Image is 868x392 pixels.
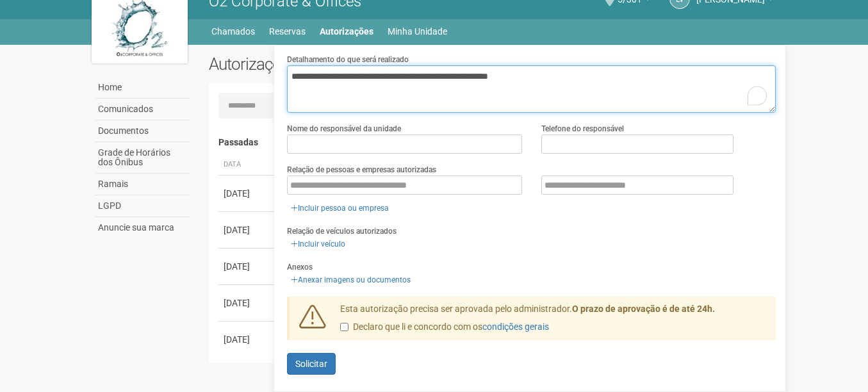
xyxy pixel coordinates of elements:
[218,154,276,176] th: Data
[218,138,767,147] h4: Passadas
[211,22,255,40] a: Chamados
[295,359,327,369] span: Solicitar
[224,297,271,309] div: [DATE]
[340,323,348,331] input: Declaro que li e concordo com oscondições gerais
[269,22,306,40] a: Reservas
[320,22,373,40] a: Autorizações
[482,322,549,332] a: condições gerais
[572,304,715,314] strong: O prazo de aprovação é de até 24h.
[340,321,549,334] label: Declaro que li e concordo com os
[287,273,414,287] a: Anexar imagens ou documentos
[95,77,190,99] a: Home
[287,54,409,65] label: Detalhamento do que será realizado
[95,99,190,120] a: Comunicados
[95,174,190,195] a: Ramais
[95,195,190,217] a: LGPD
[287,261,313,273] label: Anexos
[287,237,349,251] a: Incluir veículo
[95,120,190,142] a: Documentos
[209,54,483,74] h2: Autorizações
[224,333,271,346] div: [DATE]
[287,201,393,215] a: Incluir pessoa ou empresa
[331,303,776,340] div: Esta autorização precisa ser aprovada pelo administrador.
[287,225,397,237] label: Relação de veículos autorizados
[388,22,447,40] a: Minha Unidade
[287,123,401,135] label: Nome do responsável da unidade
[224,260,271,273] div: [DATE]
[541,123,624,135] label: Telefone do responsável
[224,224,271,236] div: [DATE]
[95,217,190,238] a: Anuncie sua marca
[95,142,190,174] a: Grade de Horários dos Ônibus
[287,65,776,113] textarea: To enrich screen reader interactions, please activate Accessibility in Grammarly extension settings
[287,164,436,176] label: Relação de pessoas e empresas autorizadas
[224,187,271,200] div: [DATE]
[287,353,336,375] button: Solicitar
